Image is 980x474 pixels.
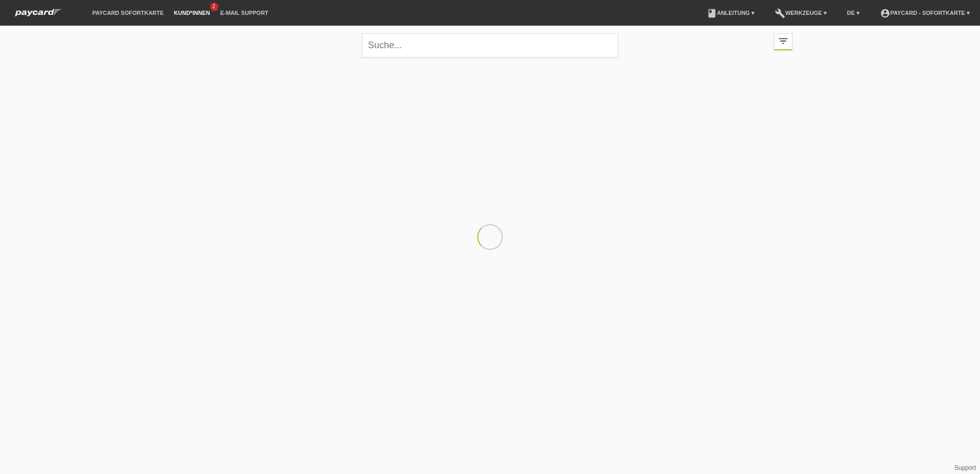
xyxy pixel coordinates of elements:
i: book [707,8,717,18]
a: E-Mail Support [215,10,274,16]
span: 2 [210,3,218,11]
a: account_circlepaycard - Sofortkarte ▾ [875,10,975,16]
a: buildWerkzeuge ▾ [770,10,832,16]
a: bookAnleitung ▾ [702,10,760,16]
a: paycard Sofortkarte [10,12,67,19]
img: paycard Sofortkarte [10,7,67,18]
a: paycard Sofortkarte [87,10,169,16]
i: build [775,8,785,18]
a: DE ▾ [842,10,865,16]
i: account_circle [880,8,890,18]
i: filter_list [778,35,789,47]
a: Kund*innen [169,10,215,16]
input: Suche... [362,33,618,57]
a: Support [954,464,976,471]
